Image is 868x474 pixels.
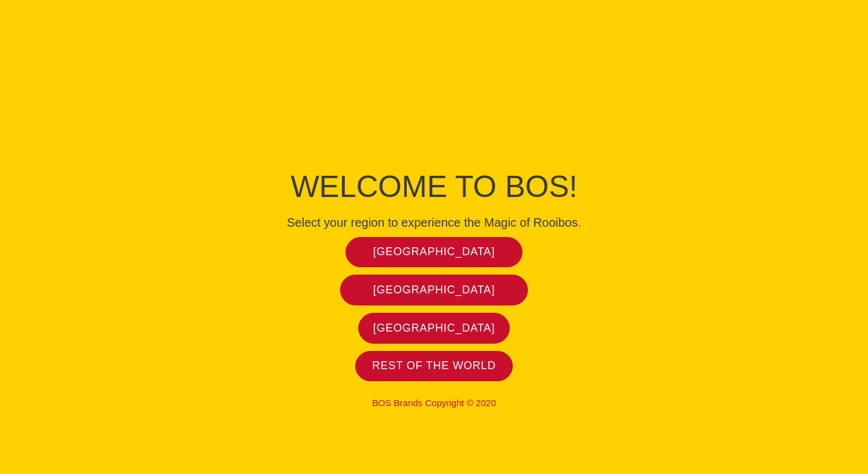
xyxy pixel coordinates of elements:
p: BOS Brands Copyright © 2020 [161,398,707,409]
span: [GEOGRAPHIC_DATA] [373,321,495,335]
h1: Welcome to BOS! [161,165,707,208]
a: Rest of the world [355,351,513,382]
h4: Select your region to experience the Magic of Rooibos. [161,215,707,230]
img: Bos Brands [389,61,479,152]
a: [GEOGRAPHIC_DATA] [346,237,523,268]
span: Rest of the world [372,359,496,373]
span: [GEOGRAPHIC_DATA] [373,245,495,259]
a: [GEOGRAPHIC_DATA] [358,313,510,344]
a: [GEOGRAPHIC_DATA] [340,275,529,305]
span: [GEOGRAPHIC_DATA] [373,283,495,297]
